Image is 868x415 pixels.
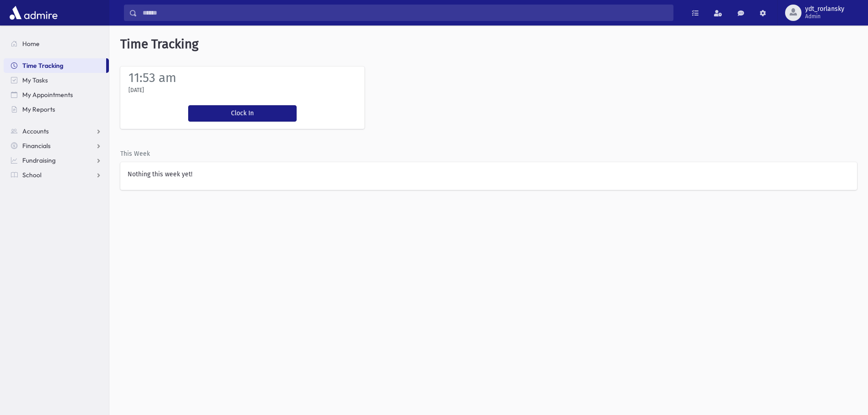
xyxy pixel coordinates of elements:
[22,142,51,150] span: Financials
[120,149,150,159] label: This Week
[128,70,176,85] label: 11:53 am
[22,40,40,48] span: Home
[22,156,56,164] span: Fundraising
[805,13,844,20] span: Admin
[22,171,41,179] span: School
[4,102,109,117] a: My Reports
[128,86,144,94] label: [DATE]
[22,91,73,99] span: My Appointments
[4,73,109,87] a: My Tasks
[22,76,48,84] span: My Tasks
[22,105,55,113] span: My Reports
[805,5,844,13] span: ydt_rorlansky
[4,168,109,182] a: School
[137,5,673,21] input: Search
[4,58,106,73] a: Time Tracking
[4,36,109,51] a: Home
[22,127,49,135] span: Accounts
[22,61,63,70] span: Time Tracking
[109,26,868,63] h5: Time Tracking
[4,138,109,153] a: Financials
[4,124,109,138] a: Accounts
[4,87,109,102] a: My Appointments
[188,105,297,122] button: Clock In
[128,169,192,179] label: Nothing this week yet!
[7,4,60,22] img: AdmirePro
[4,153,109,168] a: Fundraising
